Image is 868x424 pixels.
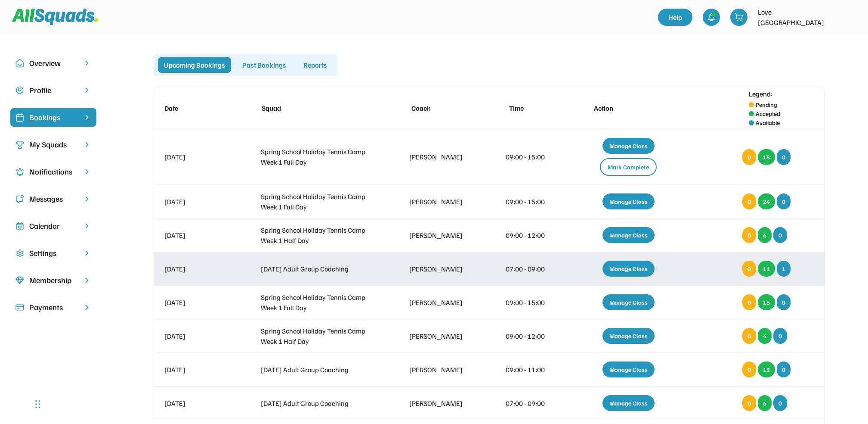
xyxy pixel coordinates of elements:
div: Messages [29,193,77,205]
div: [PERSON_NAME] [409,297,474,308]
div: Calendar [29,220,77,232]
img: chevron-right.svg [83,222,91,230]
div: Legend: [749,89,773,99]
div: Manage Class [602,227,655,243]
div: 6 [758,227,772,243]
div: [DATE] Adult Group Coaching [261,398,378,408]
img: chevron-right.svg [83,303,91,312]
div: Spring School Holiday Tennis Camp Week 1 Full Day [261,292,378,313]
div: Pending [756,100,777,109]
div: Profile [29,84,77,96]
div: My Squads [29,139,77,150]
div: 0 [773,227,787,243]
div: [PERSON_NAME] [409,398,474,408]
img: chevron-right.svg [83,140,91,149]
div: Coach [411,103,476,113]
div: Date [164,103,229,113]
div: [DATE] [164,365,229,375]
div: [DATE] [164,297,229,308]
img: chevron-right.svg [83,86,91,94]
div: [PERSON_NAME] [409,230,474,240]
div: 09:00 - 12:00 [506,230,558,240]
div: 09:00 - 11:00 [506,365,558,375]
img: Icon%20%2819%29.svg [15,113,24,122]
div: 0 [777,362,791,377]
div: 0 [742,261,756,277]
img: Icon%20copy%208.svg [15,276,24,285]
div: Squad [262,103,379,113]
div: [PERSON_NAME] [409,264,474,274]
img: shopping-cart-01%20%281%29.svg [735,13,743,22]
div: Overview [29,57,77,69]
img: Icon%20copy%207.svg [15,222,24,231]
div: Manage Class [602,193,655,209]
div: [DATE] Adult Group Coaching [261,264,378,274]
div: 09:00 - 15:00 [506,196,558,207]
div: 0 [742,227,756,243]
div: 0 [773,395,787,411]
img: Squad%20Logo.svg [12,9,98,25]
div: 24 [758,193,775,209]
div: 09:00 - 15:00 [506,152,558,162]
img: chevron-right.svg [83,249,91,257]
img: LTPP_Logo_REV.jpeg [840,9,858,26]
div: Manage Class [602,362,655,377]
img: chevron-right.svg [83,168,91,176]
div: [PERSON_NAME] [409,196,474,207]
div: 0 [742,149,756,165]
div: Mark Complete [600,158,657,176]
div: Membership [29,274,77,286]
div: [DATE] Adult Group Coaching [261,365,378,375]
div: Reports [297,57,333,73]
div: Accepted [756,109,780,118]
div: Time [509,103,561,113]
div: Upcoming Bookings [158,57,231,73]
div: Manage Class [602,138,655,154]
div: [DATE] [164,264,229,274]
div: [PERSON_NAME] [409,152,474,162]
a: Help [658,9,692,26]
img: Icon%20copy%205.svg [15,195,24,203]
div: 0 [742,193,756,209]
div: [PERSON_NAME] [409,331,474,341]
div: Payments [29,302,77,313]
div: Manage Class [602,328,655,344]
div: 0 [742,328,756,344]
div: 07:00 - 09:00 [506,398,558,408]
div: 6 [758,395,772,411]
div: 0 [773,328,787,344]
div: 09:00 - 12:00 [506,331,558,341]
div: 0 [742,362,756,377]
div: 07:00 - 09:00 [506,264,558,274]
div: Spring School Holiday Tennis Camp Week 1 Full Day [261,147,378,167]
div: [DATE] [164,230,229,240]
div: [DATE] [164,152,229,162]
div: 0 [777,294,791,310]
div: 09:00 - 15:00 [506,297,558,308]
div: Notifications [29,166,77,178]
div: 4 [758,328,772,344]
div: 1 [777,261,791,277]
img: user-circle.svg [15,86,24,95]
div: 0 [742,395,756,411]
div: [DATE] [164,398,229,408]
div: 0 [777,149,791,165]
div: 16 [758,294,775,310]
div: 18 [758,149,775,165]
div: 12 [758,362,775,377]
div: Love [GEOGRAPHIC_DATA] [758,7,835,28]
img: Icon%20copy%2016.svg [15,249,24,258]
div: [PERSON_NAME] [409,365,474,375]
div: 0 [777,193,791,209]
div: Manage Class [602,395,655,411]
img: Icon%20copy%203.svg [15,140,24,149]
img: Icon%20copy%2010.svg [15,59,24,68]
div: Settings [29,247,77,259]
div: Past Bookings [236,57,292,73]
div: Available [756,118,780,127]
div: Manage Class [602,294,655,310]
div: Action [594,103,672,113]
img: chevron-right.svg [83,59,91,67]
img: chevron-right%20copy%203.svg [83,113,91,122]
img: chevron-right.svg [83,195,91,203]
